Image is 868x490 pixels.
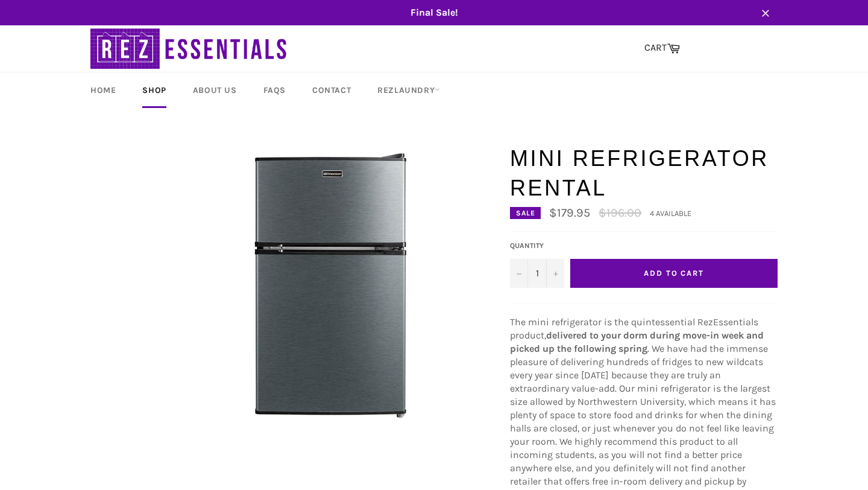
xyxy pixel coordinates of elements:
div: Sale [510,207,541,219]
strong: delivered to your dorm during move-in week and picked up the following spring [510,329,764,354]
a: About Us [181,72,249,108]
span: 4 available [650,209,691,218]
button: Add to Cart [570,259,778,288]
span: $179.95 [549,206,590,220]
button: Increase quantity [546,259,564,288]
span: The mini refrigerator is the quintessential RezEssentials product, [510,316,758,341]
h1: Mini Refrigerator Rental [510,144,778,203]
a: Contact [300,72,363,108]
a: RezLaundry [365,72,452,108]
a: CART [638,36,686,61]
a: FAQs [251,72,298,108]
img: Mini Refrigerator Rental [180,144,470,433]
s: $196.00 [599,206,641,220]
button: Decrease quantity [510,259,528,288]
a: Home [78,72,128,108]
img: RezEssentials [90,25,289,72]
span: Final Sale! [78,6,790,19]
span: Add to Cart [644,269,704,278]
a: Shop [130,72,178,108]
label: Quantity [510,241,564,251]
